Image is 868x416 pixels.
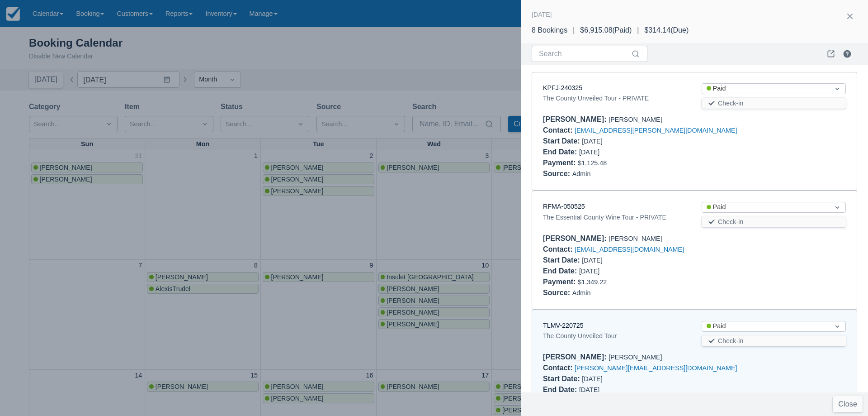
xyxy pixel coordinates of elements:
div: [PERSON_NAME] : [543,234,609,242]
div: Source : [543,170,572,177]
div: [DATE] [543,384,687,395]
div: [DATE] [543,373,687,384]
button: Check-in [702,98,846,109]
div: Contact : [543,126,575,134]
input: Search [539,46,629,62]
div: Paid [707,202,825,212]
div: [PERSON_NAME] : [543,353,609,361]
button: Check-in [702,335,846,346]
div: [PERSON_NAME] [543,233,846,244]
div: Start Date : [543,256,582,264]
a: RFMA-050525 [543,203,585,210]
span: Dropdown icon [833,203,842,212]
a: [PERSON_NAME][EMAIL_ADDRESS][DOMAIN_NAME] [575,364,737,372]
div: [DATE] [532,9,552,20]
div: [DATE] [543,255,687,266]
div: | [567,25,580,36]
div: 8 Bookings [532,25,567,36]
div: $1,125.48 [543,158,846,168]
a: [EMAIL_ADDRESS][DOMAIN_NAME] [575,246,684,253]
div: Admin [543,168,846,179]
div: Contact : [543,364,575,372]
div: End Date : [543,267,579,275]
div: Admin [543,287,846,298]
div: | [632,25,644,36]
button: Check-in [702,216,846,227]
div: The Essential County Wine Tour - PRIVATE [543,212,687,223]
div: Source : [543,289,572,296]
div: End Date : [543,148,579,156]
div: Payment : [543,159,578,167]
a: [EMAIL_ADDRESS][PERSON_NAME][DOMAIN_NAME] [575,127,737,134]
div: Start Date : [543,137,582,145]
div: [DATE] [543,147,687,158]
div: $314.14 ( Due ) [644,25,689,36]
div: [PERSON_NAME] [543,352,846,363]
div: $6,915.08 ( Paid ) [580,25,632,36]
button: Close [833,396,863,412]
div: [DATE] [543,136,687,147]
div: Paid [707,84,825,94]
div: Start Date : [543,375,582,383]
span: Dropdown icon [833,322,842,331]
div: [PERSON_NAME] [543,114,846,125]
div: The County Unveiled Tour [543,330,687,341]
div: Payment : [543,278,578,286]
div: Paid [707,321,825,331]
a: KPFJ-240325 [543,84,582,91]
div: [PERSON_NAME] : [543,115,609,123]
span: Dropdown icon [833,84,842,93]
div: Contact : [543,245,575,253]
div: [DATE] [543,266,687,277]
div: The County Unveiled Tour - PRIVATE [543,93,687,104]
div: $1,349.22 [543,277,846,287]
a: TLMV-220725 [543,322,584,329]
div: End Date : [543,386,579,393]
